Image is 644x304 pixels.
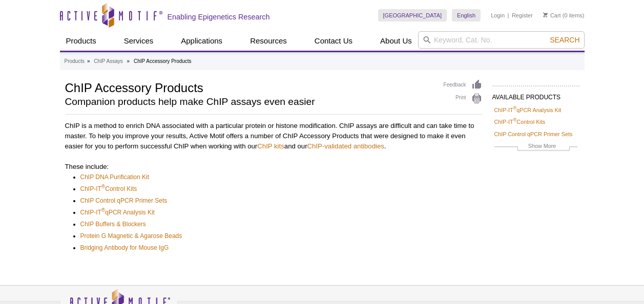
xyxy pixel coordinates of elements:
[175,31,228,51] a: Applications
[444,79,482,91] a: Feedback
[508,9,509,21] li: |
[65,121,482,151] p: ChIP is a method to enrich DNA associated with a particular protein or histone modification. ChIP...
[168,12,270,21] h2: Enabling Epigenetics Research
[65,57,85,66] a: Products
[494,129,573,139] a: ChIP Control qPCR Primer Sets
[444,93,482,104] a: Print
[257,142,284,150] a: ChIP kits
[494,141,577,153] a: Show More
[65,162,482,172] p: These include:
[378,9,447,21] a: [GEOGRAPHIC_DATA]
[492,85,579,104] h2: AVAILABLE PRODUCTS
[543,9,585,21] li: (0 items)
[308,31,359,51] a: Contact Us
[418,31,585,49] input: Keyword, Cat. No.
[80,207,155,218] a: ChIP-IT®qPCR Analysis Kit
[494,117,546,126] a: ChIP-IT®Control Kits
[80,184,137,194] a: ChIP-IT®Control Kits
[452,9,481,21] a: English
[60,31,102,51] a: Products
[80,196,168,206] a: ChIP Control qPCR Primer Sets
[101,207,105,213] sup: ®
[127,58,130,64] li: »
[94,57,123,66] a: ChIP Assays
[80,231,182,241] a: Protein G Magnetic & Agarose Beads
[513,105,517,111] sup: ®
[547,35,583,45] button: Search
[374,31,418,51] a: About Us
[491,12,505,19] a: Login
[80,243,169,253] a: Bridging Antibody for Mouse IgG
[65,97,433,106] h2: Companion products help make ChIP assays even easier
[134,58,192,64] li: ChIP Accessory Products
[101,184,105,189] sup: ®
[512,12,533,19] a: Register
[80,172,150,182] a: ChIP DNA Purification Kit
[65,79,433,95] h1: ChIP Accessory Products
[543,12,548,17] img: Your Cart
[550,36,579,44] span: Search
[80,219,146,229] a: ChIP Buffers & Blockers
[543,12,561,19] a: Cart
[307,142,384,150] a: ChIP-validated antibodies
[513,118,517,123] sup: ®
[87,58,90,64] li: »
[118,31,160,51] a: Services
[244,31,293,51] a: Resources
[494,105,562,115] a: ChIP-IT®qPCR Analysis Kit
